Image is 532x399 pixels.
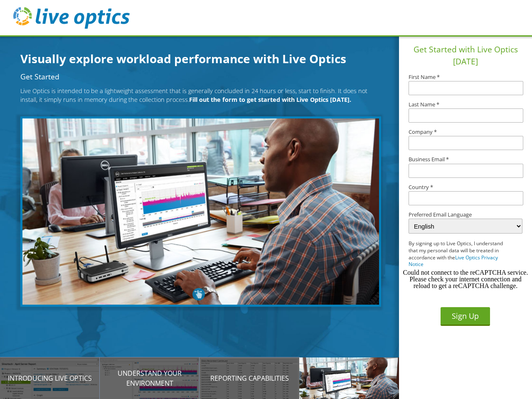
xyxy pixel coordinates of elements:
[409,129,522,135] label: Company *
[409,157,522,162] label: Business Email *
[189,96,351,103] b: Fill out the form to get started with Live Optics [DATE].
[402,269,529,289] div: Could not connect to the reCAPTCHA service. Please check your internet connection and reload to g...
[409,74,522,80] label: First Name *
[20,50,386,67] h1: Visually explore workload performance with Live Optics
[20,116,381,307] img: Get Started
[199,373,299,383] p: Reporting Capabilities
[409,240,511,268] p: By signing up to Live Optics, I understand that my personal data will be treated in accordance wi...
[441,307,490,326] button: Sign Up
[409,102,522,107] label: Last Name *
[100,368,199,388] p: Understand your environment
[20,86,377,104] p: Live Optics is intended to be a lightweight assessment that is generally concluded in 24 hours or...
[20,73,377,81] h2: Get Started
[13,7,130,29] img: live_optics_svg.svg
[402,44,529,68] h1: Get Started with Live Optics [DATE]
[409,212,522,217] label: Preferred Email Language
[409,185,522,190] label: Country *
[409,254,498,268] a: Live Optics Privacy Notice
